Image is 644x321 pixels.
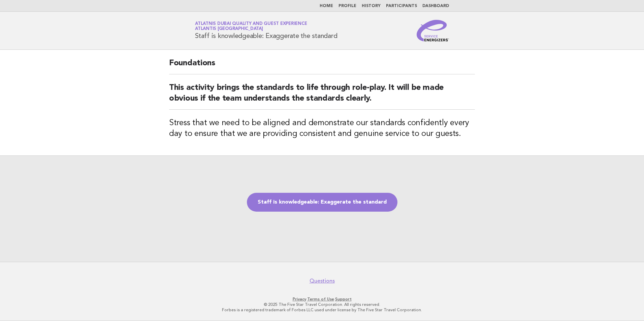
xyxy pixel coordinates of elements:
a: Support [335,297,352,301]
a: Dashboard [422,4,449,8]
a: Staff is knowledgeable: Exaggerate the standard [247,193,397,212]
a: History [362,4,381,8]
p: Forbes is a registered trademark of Forbes LLC used under license by The Five Star Travel Corpora... [116,307,528,313]
h3: Stress that we need to be aligned and demonstrate our standards confidently every day to ensure t... [169,118,475,139]
a: Terms of Use [307,297,334,301]
p: · · [116,296,528,302]
h2: This activity brings the standards to life through role-play. It will be made obvious if the team... [169,82,475,110]
a: Privacy [293,297,306,301]
a: Profile [339,4,356,8]
h2: Foundations [169,58,475,74]
h1: Staff is knowledgeable: Exaggerate the standard [195,22,337,39]
p: © 2025 The Five Star Travel Corporation. All rights reserved. [116,302,528,307]
a: Home [320,4,333,8]
span: Atlantis [GEOGRAPHIC_DATA] [195,27,263,31]
a: Participants [386,4,417,8]
img: Service Energizers [417,20,449,41]
a: Questions [310,278,335,284]
a: Atlatnis Dubai Quality and Guest ExperienceAtlantis [GEOGRAPHIC_DATA] [195,22,307,31]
